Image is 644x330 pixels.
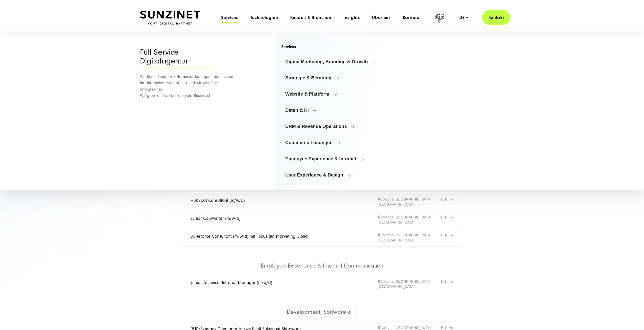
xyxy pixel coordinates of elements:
a: CRM & Revenue Operations [281,120,390,133]
div: de [459,15,468,20]
a: Services [221,15,238,20]
a: Über uns [372,15,391,20]
a: Commerce Lösungen [281,137,390,149]
span: Website & Plattform [285,92,386,97]
img: SUNZINET Full Service Digital Agentur [140,11,200,25]
span: Digital Marketing, Branding & Growth [285,59,386,64]
span: Services [281,44,302,51]
a: Insights [343,15,360,20]
a: Junior Copywriter (m/w/d) [191,216,240,221]
a: Daten & KI [281,104,390,116]
span: Daten & KI [285,108,386,113]
span: User Experience & Design [285,172,386,178]
a: Strategie & Beratung [281,72,390,84]
a: User Experience & Design [281,169,390,181]
a: HubSpot Consultant (m/w/d) [191,198,245,203]
div: Full Service Digitalagentur [140,48,214,69]
span: Employee Experience & Intranet [285,156,386,161]
a: Junior Technical Intranet Manager (m/w/d) [191,280,272,285]
span: Commerce Lösungen [285,140,386,145]
span: Strategie & Beratung [285,75,386,80]
a: Technologien [250,15,278,20]
span: Cologne [GEOGRAPHIC_DATA] [GEOGRAPHIC_DATA] [378,197,441,207]
li: Development, Software & IT [183,293,461,321]
a: Kontakt [482,10,510,25]
a: Digital Marketing, Branding & Growth [281,56,390,68]
span: Full-time [441,215,454,225]
span: Full-time [441,279,454,289]
a: Website & Plattform [281,88,390,100]
li: Employee Experience & Internal Communication [183,247,461,275]
a: Employee Experience & Intranet [281,153,390,165]
span: Cologne [GEOGRAPHIC_DATA] [GEOGRAPHIC_DATA] [378,279,441,289]
span: Full-time [441,197,454,207]
a: Karriere [403,15,420,20]
a: Kunden & Branchen [290,15,331,20]
span: Cologne [GEOGRAPHIC_DATA] [GEOGRAPHIC_DATA] [378,233,441,243]
span: Cologne [GEOGRAPHIC_DATA] [GEOGRAPHIC_DATA] [378,215,441,225]
span: Full-time [441,233,454,243]
span: CRM & Revenue Operations [285,124,386,129]
a: Salesforce Consultant (m/w/d) mit Fokus auf Marketing Cloud [191,234,308,239]
span: Wir lösen komplexe Herausforderungen und machen Ihr Unternehmen effizienter und wirtschaftlich er... [140,74,233,98]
